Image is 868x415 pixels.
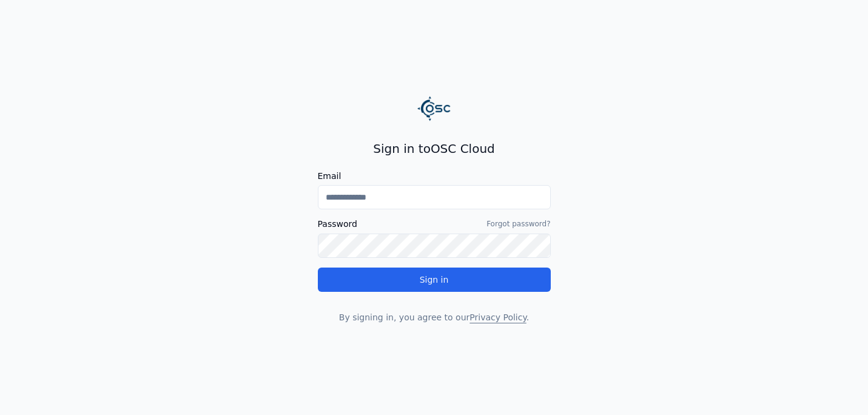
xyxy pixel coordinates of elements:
h2: Sign in to OSC Cloud [318,140,551,157]
button: Sign in [318,268,551,292]
p: By signing in, you agree to our . [318,311,551,323]
img: Logo [417,92,451,126]
label: Email [318,172,551,180]
a: Privacy Policy [469,312,526,322]
label: Password [318,220,357,228]
a: Forgot password? [486,219,550,229]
